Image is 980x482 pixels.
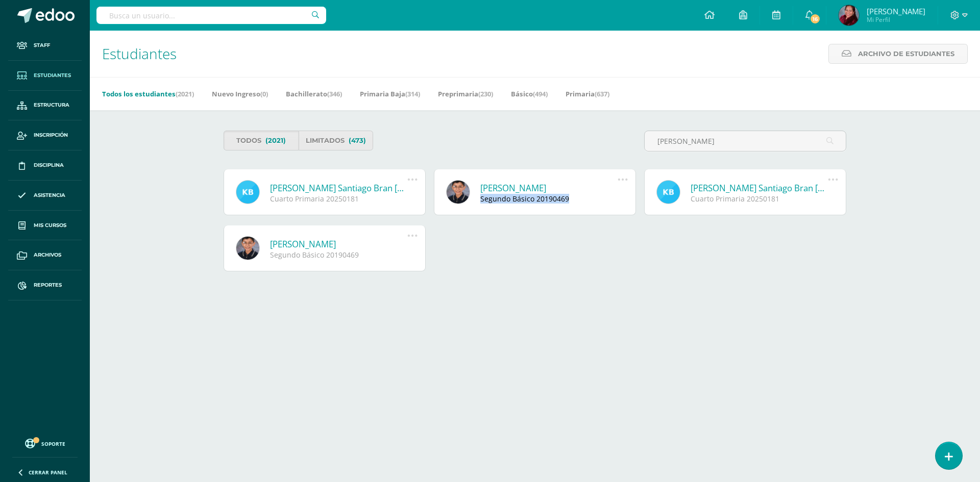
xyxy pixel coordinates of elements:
[828,44,968,64] a: Archivo de Estudiantes
[511,86,548,102] a: Básico(494)
[34,71,71,80] span: Estudiantes
[270,182,407,194] a: [PERSON_NAME] Santiago Bran [PERSON_NAME]
[8,150,82,181] a: Disciplina
[12,436,78,450] a: Soporte
[405,89,420,98] span: (314)
[533,89,548,98] span: (494)
[34,281,62,289] span: Reportes
[260,89,268,98] span: (0)
[438,86,493,102] a: Preprimaria(230)
[595,89,609,98] span: (637)
[645,131,846,151] input: Busca al estudiante aquí...
[102,86,194,102] a: Todos los estudiantes(2021)
[478,89,493,98] span: (230)
[327,89,342,98] span: (346)
[212,86,268,102] a: Nuevo Ingreso(0)
[286,86,342,102] a: Bachillerato(346)
[8,181,82,211] a: Asistencia
[34,41,50,49] span: Staff
[566,86,609,102] a: Primaria(637)
[96,7,326,24] input: Busca un usuario...
[265,131,286,150] span: (2021)
[8,91,82,121] a: Estructura
[8,120,82,150] a: Inscripción
[176,89,194,98] span: (2021)
[8,240,82,270] a: Archivos
[360,86,420,102] a: Primaria Baja(314)
[34,101,69,109] span: Estructura
[41,440,65,447] span: Soporte
[224,131,299,150] a: Todos(2021)
[270,194,407,204] div: Cuarto Primaria 20250181
[270,250,407,260] div: Segundo Básico 20190469
[691,182,828,194] a: [PERSON_NAME] Santiago Bran [PERSON_NAME]
[867,15,925,24] span: Mi Perfil
[839,5,859,26] img: 00c1b1db20a3e38a90cfe610d2c2e2f3.png
[8,61,82,91] a: Estudiantes
[102,44,177,63] span: Estudiantes
[349,131,366,150] span: (473)
[480,194,618,204] div: Segundo Básico 20190469
[810,13,821,24] span: 16
[34,221,66,230] span: Mis cursos
[8,211,82,241] a: Mis cursos
[867,6,925,16] span: [PERSON_NAME]
[858,44,954,63] span: Archivo de Estudiantes
[299,131,374,150] a: Limitados(473)
[8,31,82,61] a: Staff
[8,270,82,300] a: Reportes
[34,251,61,259] span: Archivos
[691,194,828,204] div: Cuarto Primaria 20250181
[270,238,407,250] a: [PERSON_NAME]
[34,131,68,139] span: Inscripción
[34,161,64,169] span: Disciplina
[480,182,618,194] a: [PERSON_NAME]
[29,469,67,476] span: Cerrar panel
[34,191,65,199] span: Asistencia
